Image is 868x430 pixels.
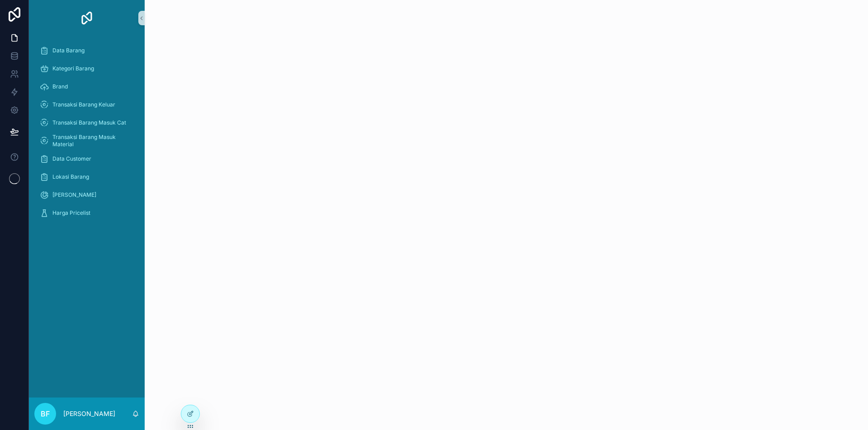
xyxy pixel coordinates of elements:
[52,173,89,180] span: Lokasi Barang
[52,101,115,108] span: Transaksi Barang Keluar
[52,47,85,54] span: Data Barang
[80,11,94,25] img: App logo
[34,205,139,221] a: Harga Pricelist
[34,60,139,77] a: Kategori Barang
[52,155,91,162] span: Data Customer
[29,36,145,233] div: scrollable content
[52,134,130,148] span: Transaksi Barang Masuk Material
[34,151,139,167] a: Data Customer
[34,79,139,95] a: Brand
[34,115,139,131] a: Transaksi Barang Masuk Cat
[34,187,139,203] a: [PERSON_NAME]
[34,169,139,185] a: Lokasi Barang
[63,409,115,418] p: [PERSON_NAME]
[34,42,139,59] a: Data Barang
[41,408,50,419] span: BF
[34,97,139,113] a: Transaksi Barang Keluar
[52,191,96,199] span: [PERSON_NAME]
[52,65,94,72] span: Kategori Barang
[52,209,90,217] span: Harga Pricelist
[52,119,126,126] span: Transaksi Barang Masuk Cat
[52,83,68,90] span: Brand
[34,133,139,149] a: Transaksi Barang Masuk Material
